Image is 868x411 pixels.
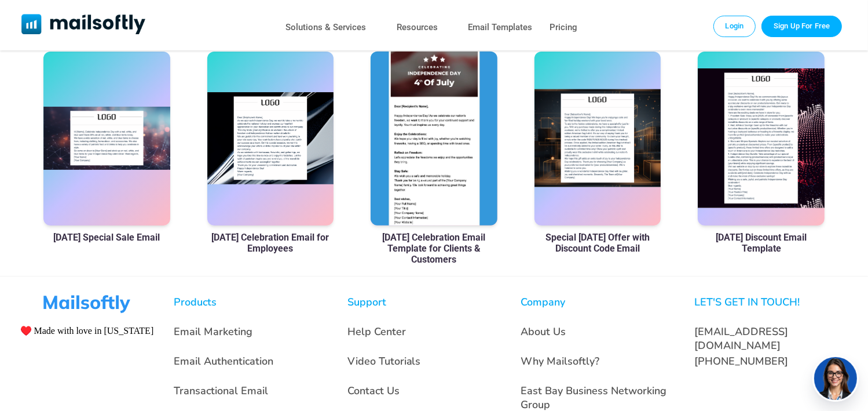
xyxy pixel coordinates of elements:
a: About Us [521,325,566,339]
a: [EMAIL_ADDRESS][DOMAIN_NAME] [694,325,788,352]
a: Login [713,16,756,37]
a: Trial [761,16,842,37]
a: [DATE] Celebration Email Template for Clients & Customers [371,232,497,265]
a: Pricing [550,19,577,36]
a: [DATE] Special Sale Email [53,232,160,243]
a: Transactional Email [174,384,268,398]
a: Solutions & Services [285,19,366,36]
a: [PHONE_NUMBER] [694,354,788,368]
a: Mailsoftly [21,14,146,37]
a: Video Tutorials [347,354,421,368]
a: Email Authentication [174,354,273,368]
a: Contact Us [347,384,400,398]
a: Help Center [347,325,406,339]
a: Email Templates [468,19,532,36]
a: Special [DATE] Offer with Discount Code Email [534,232,661,254]
a: Email Marketing [174,325,252,339]
a: [DATE] Discount Email Template [698,232,825,254]
a: Why Mailsoftly? [521,354,599,368]
a: [DATE] Celebration Email for Employees [207,232,334,254]
a: Resources [397,19,438,36]
span: ♥️ Made with love in [US_STATE] [20,325,154,336]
